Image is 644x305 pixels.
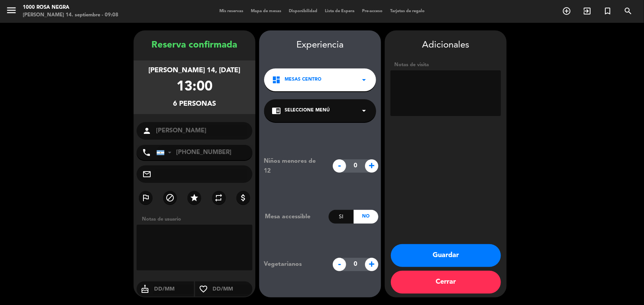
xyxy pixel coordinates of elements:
[391,271,501,294] button: Cerrar
[365,258,378,271] span: +
[138,215,255,223] div: Notas de usuario
[142,148,151,157] i: phone
[390,38,501,53] div: Adicionales
[624,6,633,16] i: search
[214,193,224,202] i: repeat
[329,210,353,224] div: Si
[137,284,153,294] i: cake
[141,193,150,202] i: outlined_flag
[142,170,151,179] i: mail_outline
[195,284,212,294] i: favorite_border
[134,38,255,53] div: Reserva confirmada
[6,5,17,19] button: menu
[149,65,241,76] div: [PERSON_NAME] 14, [DATE]
[212,284,252,294] input: DD/MM
[386,9,428,13] span: Tarjetas de regalo
[165,193,175,202] i: block
[285,9,321,13] span: Disponibilidad
[259,212,329,222] div: Mesa accessible
[583,6,592,16] i: exit_to_app
[603,6,612,16] i: turned_in_not
[23,4,118,11] div: 1000 Rosa Negra
[23,11,118,19] div: [PERSON_NAME] 14. septiembre - 09:08
[258,156,329,176] div: Niños menores de 12
[390,61,501,69] div: Notas de visita
[272,106,281,115] i: chrome_reader_mode
[391,244,501,267] button: Guardar
[359,106,368,115] i: arrow_drop_down
[333,159,346,173] span: -
[239,193,248,202] i: attach_money
[333,258,346,271] span: -
[354,210,378,224] div: No
[258,259,329,269] div: Vegetarianos
[321,9,358,13] span: Lista de Espera
[6,5,17,16] i: menu
[562,6,571,16] i: add_circle_outline
[358,9,386,13] span: Pre-acceso
[365,159,378,173] span: +
[173,98,216,110] div: 6 personas
[153,284,194,294] input: DD/MM
[285,76,321,84] span: MESAS CENTRO
[190,193,199,202] i: star
[142,126,151,135] i: person
[247,9,285,13] span: Mapa de mesas
[216,9,247,13] span: Mis reservas
[157,145,174,160] div: Argentina: +54
[259,38,381,53] div: Experiencia
[272,75,281,84] i: dashboard
[359,75,368,84] i: arrow_drop_down
[285,107,330,114] span: Seleccione Menú
[176,76,213,98] div: 13:00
